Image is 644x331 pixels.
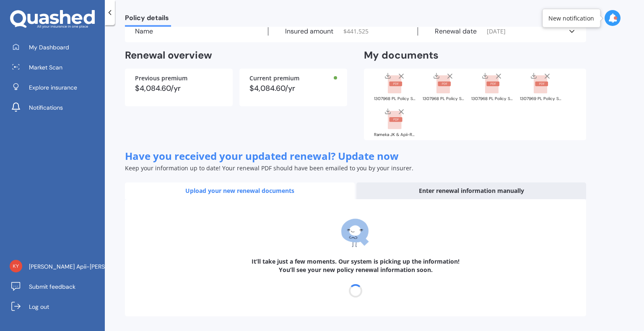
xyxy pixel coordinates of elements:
img: 1f8e222d11127618d35e8315da32c167 [10,260,22,272]
h2: My documents [364,49,439,62]
a: Notifications [6,99,105,116]
div: $4,084.60/yr [135,85,223,92]
div: Upload your new renewal documents [125,182,355,199]
div: 1307969 PL Policy Schedule 2021 (1).pdf [520,97,562,101]
span: Submit feedback [29,282,75,291]
span: [DATE] [487,27,506,36]
span: Log out [29,303,49,311]
span: Have you received your updated renewal? Update now [125,149,399,163]
span: My Dashboard [29,43,69,51]
div: Rameka JK & Apii-Rameka KT PL#1307968 Policy Schedule 2020.pdf [374,133,416,137]
div: Enter renewal information manually [356,182,586,199]
img: q-folded-arms.svg [335,208,377,251]
label: Insured amount [285,27,333,36]
div: New notification [548,14,594,22]
span: Policy details [125,14,171,25]
div: 1307968 PL Policy Schedule 2023.PDF [423,97,465,101]
a: My Dashboard [6,39,105,56]
h2: Renewal overview [125,49,347,62]
b: It’ll take just a few moments. Our system is picking up the information! You’ll see your new poli... [252,257,460,274]
span: Market Scan [29,63,62,72]
span: $ 441,525 [343,27,369,36]
div: Current premium [249,75,337,81]
div: $4,084.60/yr [249,85,337,92]
span: Notifications [29,103,63,112]
label: Name [135,27,153,36]
div: 1307968 PL Policy Schedule 2022.pdf [471,97,513,101]
span: [PERSON_NAME] Apii-[PERSON_NAME] [29,262,135,271]
a: Log out [6,298,105,315]
a: Submit feedback [6,278,105,295]
span: Keep your information up to date! Your renewal PDF should have been emailed to you by your insurer. [125,164,413,172]
label: Renewal date [435,27,477,36]
a: [PERSON_NAME] Apii-[PERSON_NAME] [6,258,105,275]
div: 1307968 PL Policy Schedule 2024.pdf [374,97,416,101]
a: Explore insurance [6,79,105,96]
div: Previous premium [135,75,223,81]
a: Market Scan [6,59,105,76]
span: Explore insurance [29,83,77,92]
